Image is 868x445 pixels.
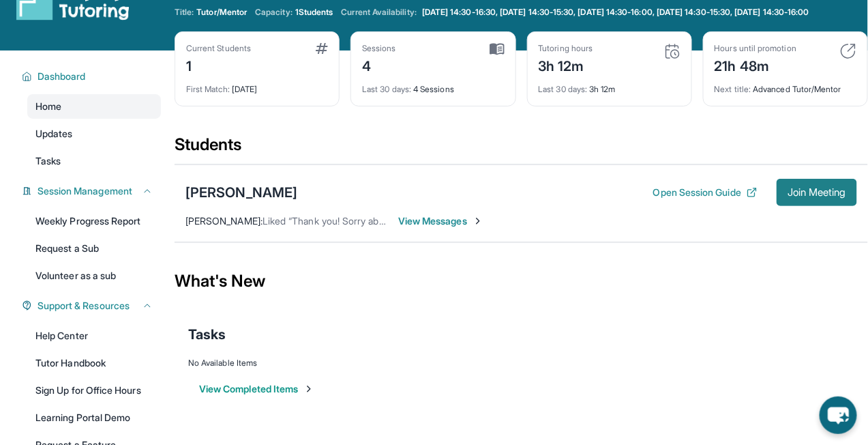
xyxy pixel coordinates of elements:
[35,154,61,168] span: Tasks
[175,134,868,164] div: Students
[27,209,161,233] a: Weekly Progress Report
[27,94,161,119] a: Home
[398,214,483,228] span: View Messages
[185,215,263,227] span: [PERSON_NAME] :
[32,184,153,198] button: Session Management
[473,216,483,227] img: Chevron-Right
[316,43,328,54] img: card
[419,7,812,18] a: [DATE] 14:30-16:30, [DATE] 14:30-15:30, [DATE] 14:30-16:00, [DATE] 14:30-15:30, [DATE] 14:30-16:00
[196,7,247,18] span: Tutor/Mentor
[27,121,161,146] a: Updates
[38,70,86,83] span: Dashboard
[185,183,297,202] div: [PERSON_NAME]
[32,70,153,83] button: Dashboard
[653,186,758,199] button: Open Session Guide
[539,54,593,76] div: 3h 12m
[715,54,796,76] div: 21h 48m
[35,127,73,141] span: Updates
[27,378,161,403] a: Sign Up for Office Hours
[186,84,230,94] span: First Match :
[295,7,333,18] span: 1 Students
[186,54,251,76] div: 1
[175,251,868,311] div: What's New
[539,43,593,54] div: Tutoring hours
[362,76,504,95] div: 4 Sessions
[32,299,153,313] button: Support & Resources
[186,76,328,95] div: [DATE]
[38,299,130,313] span: Support & Resources
[777,179,857,206] button: Join Meeting
[362,54,396,76] div: 4
[175,7,194,18] span: Title:
[27,324,161,348] a: Help Center
[27,405,161,430] a: Learning Portal Demo
[27,149,161,173] a: Tasks
[38,184,132,198] span: Session Management
[186,43,251,54] div: Current Students
[199,382,314,396] button: View Completed Items
[342,7,417,18] span: Current Availability:
[27,263,161,288] a: Volunteer as a sub
[422,7,809,18] span: [DATE] 14:30-16:30, [DATE] 14:30-15:30, [DATE] 14:30-16:00, [DATE] 14:30-15:30, [DATE] 14:30-16:00
[188,358,854,369] div: No Available Items
[490,43,505,55] img: card
[715,43,796,54] div: Hours until promotion
[664,43,680,59] img: card
[263,215,415,227] span: Liked “Thank you! Sorry about that”
[27,351,161,375] a: Tutor Handbook
[820,397,857,434] button: chat-button
[715,76,856,95] div: Advanced Tutor/Mentor
[27,236,161,261] a: Request a Sub
[788,188,846,197] span: Join Meeting
[362,84,411,94] span: Last 30 days :
[715,84,751,94] span: Next title :
[362,43,396,54] div: Sessions
[188,325,226,344] span: Tasks
[35,100,61,113] span: Home
[539,76,680,95] div: 3h 12m
[539,84,588,94] span: Last 30 days :
[840,43,856,59] img: card
[255,7,293,18] span: Capacity:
